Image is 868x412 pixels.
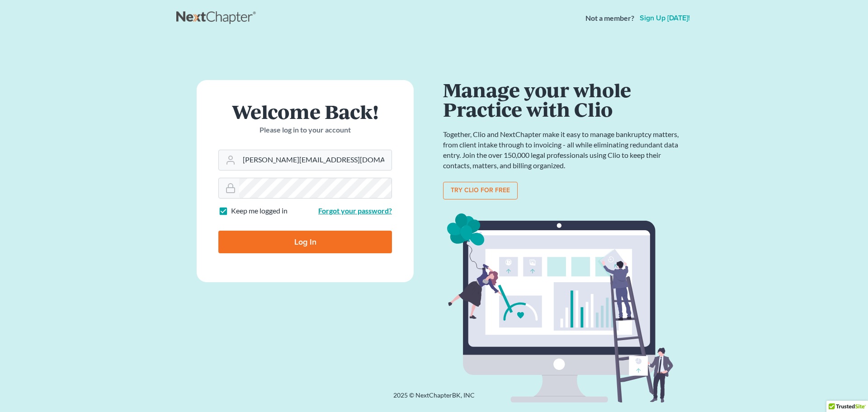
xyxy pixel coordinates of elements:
strong: Not a member? [585,13,634,24]
h1: Welcome Back! [218,102,392,121]
img: clio_bg-1f7fd5e12b4bb4ecf8b57ca1a7e67e4ff233b1f5529bdf2c1c242739b0445cb7.svg [443,210,683,407]
a: Forgot your password? [318,206,392,215]
a: Sign up [DATE]! [638,14,692,22]
h1: Manage your whole Practice with Clio [443,80,683,118]
p: Together, Clio and NextChapter make it easy to manage bankruptcy matters, from client intake thro... [443,129,683,170]
p: Please log in to your account [218,125,392,135]
div: 2025 © NextChapterBK, INC [176,391,692,407]
label: Keep me logged in [231,206,288,216]
input: Log In [218,231,392,253]
input: Email Address [239,150,392,170]
a: Try clio for free [443,182,518,200]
